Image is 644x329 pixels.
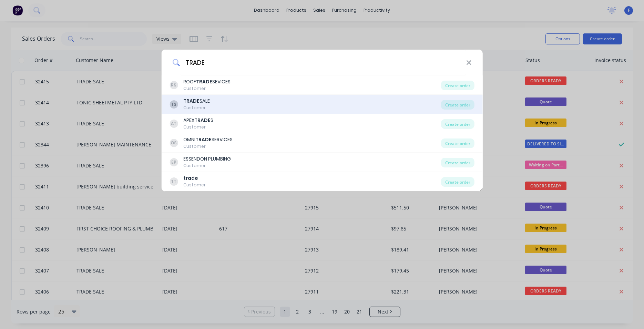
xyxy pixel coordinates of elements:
div: Customer [183,182,206,188]
div: AT [170,120,178,128]
div: Create order [441,119,474,129]
div: RS [170,81,178,89]
div: Customer [183,105,210,111]
div: ROOF SEVICES [183,78,231,85]
b: TRADE [196,78,212,85]
div: Create order [441,158,474,167]
div: EP [170,158,178,166]
div: TS [170,100,178,109]
div: Create order [441,177,474,187]
div: Create order [441,81,474,90]
b: TRADE [194,117,211,124]
div: SALE [183,97,210,105]
input: Enter a customer name to create a new order... [180,50,466,75]
div: Create order [441,138,474,148]
b: TRADE [195,136,212,143]
div: Customer [183,163,231,169]
b: trade [183,175,198,182]
div: OMNI SERVICES [183,136,233,143]
div: OS [170,139,178,147]
b: TRADE [183,97,200,104]
div: ESSENDON PLUMBING [183,155,231,163]
div: Customer [183,124,213,130]
div: TT [170,177,178,186]
div: Create order [441,100,474,110]
div: APEX S [183,117,213,124]
div: Customer [183,85,231,92]
div: Customer [183,143,233,150]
